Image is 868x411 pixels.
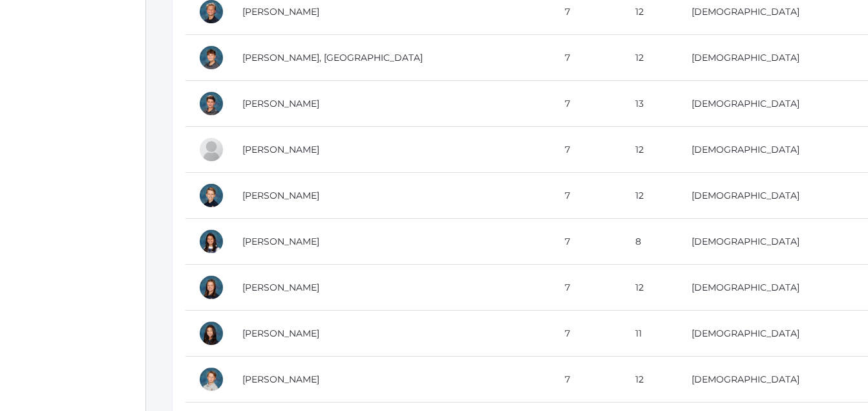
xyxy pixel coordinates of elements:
div: Caleb Beaty [198,91,224,117]
div: Jewel Beaudry [198,137,224,162]
td: 12 [622,35,679,81]
td: [PERSON_NAME] [229,81,552,127]
td: [PERSON_NAME] [229,173,552,219]
td: 7 [552,127,622,173]
td: 12 [622,265,679,311]
div: Walker Brown [198,366,224,392]
td: 13 [622,81,679,127]
td: 7 [552,219,622,265]
td: [PERSON_NAME] [229,311,552,357]
div: Asher Bell [198,183,224,208]
div: Kingston Balli [198,45,224,71]
div: Annelise Bernardi [198,274,224,300]
td: 12 [622,173,679,219]
td: 12 [622,127,679,173]
td: 7 [552,311,622,357]
td: [PERSON_NAME] [229,357,552,403]
td: 12 [622,357,679,403]
td: 8 [622,219,679,265]
td: 7 [552,357,622,403]
td: [PERSON_NAME] [229,219,552,265]
td: 7 [552,81,622,127]
td: 11 [622,311,679,357]
td: 7 [552,265,622,311]
div: Reagan Brodt [198,320,224,346]
td: 7 [552,35,622,81]
div: Juliana Benson [198,228,224,254]
td: [PERSON_NAME] [229,265,552,311]
td: 7 [552,173,622,219]
td: [PERSON_NAME], [GEOGRAPHIC_DATA] [229,35,552,81]
td: [PERSON_NAME] [229,127,552,173]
